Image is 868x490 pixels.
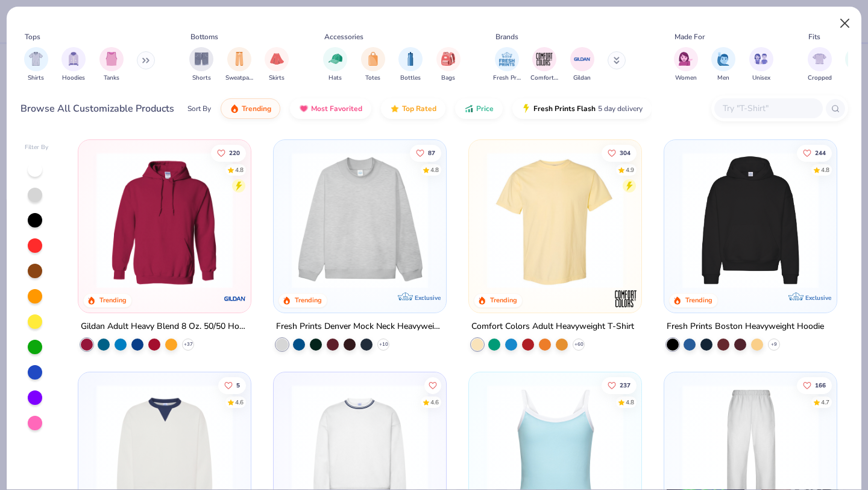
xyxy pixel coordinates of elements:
[223,287,247,311] img: Gildan logo
[667,319,824,334] div: Fresh Prints Boston Heavyweight Hoodie
[530,74,558,83] span: Comfort Colors
[62,74,85,83] span: Hoodies
[495,31,518,42] div: Brands
[797,144,832,161] button: Like
[674,47,698,83] button: filter button
[269,74,285,83] span: Skirts
[754,52,768,66] img: Unisex Image
[434,152,582,288] img: a90f7c54-8796-4cb2-9d6e-4e9644cfe0fe
[61,47,86,83] button: filter button
[365,74,380,83] span: Totes
[225,74,253,83] span: Sweatpants
[629,152,777,288] img: e55d29c3-c55d-459c-bfd9-9b1c499ab3c6
[237,382,241,388] span: 5
[834,12,857,35] button: Close
[676,152,825,288] img: 91acfc32-fd48-4d6b-bdad-a4c1a30ac3fc
[242,104,271,113] span: Trending
[493,74,521,83] span: Fresh Prints
[28,74,44,83] span: Shirts
[230,150,241,156] span: 220
[190,31,218,42] div: Bottoms
[20,101,174,116] div: Browse All Customizable Products
[265,47,289,83] button: filter button
[441,52,454,66] img: Bags Image
[813,52,826,66] img: Cropped Image
[61,47,86,83] div: filter for Hoodies
[400,74,421,83] span: Bottles
[99,47,124,83] div: filter for Tanks
[404,52,417,66] img: Bottles Image
[570,47,594,83] div: filter for Gildan
[711,47,735,83] button: filter button
[471,319,634,334] div: Comfort Colors Adult Heavyweight T-Shirt
[675,31,705,42] div: Made For
[808,74,832,83] span: Cropped
[530,47,558,83] button: filter button
[675,74,697,83] span: Women
[455,98,503,119] button: Price
[573,74,591,83] span: Gildan
[25,31,40,42] div: Tops
[379,341,388,348] span: + 10
[311,104,362,113] span: Most Favorited
[815,382,826,388] span: 166
[219,377,247,393] button: Like
[381,98,445,119] button: Top Rated
[821,398,829,407] div: 4.7
[230,104,239,113] img: trending.gif
[402,104,436,113] span: Top Rated
[189,47,213,83] div: filter for Shorts
[236,165,244,174] div: 4.8
[749,47,773,83] div: filter for Unisex
[535,50,553,68] img: Comfort Colors Image
[25,143,49,152] div: Filter By
[722,101,814,115] input: Try "T-Shirt"
[276,319,444,334] div: Fresh Prints Denver Mock Neck Heavyweight Sweatshirt
[808,47,832,83] div: filter for Cropped
[192,74,211,83] span: Shorts
[614,287,638,311] img: Comfort Colors logo
[674,47,698,83] div: filter for Women
[711,47,735,83] div: filter for Men
[574,341,583,348] span: + 60
[797,377,832,393] button: Like
[398,47,423,83] div: filter for Bottles
[390,104,400,113] img: TopRated.gif
[105,52,118,66] img: Tanks Image
[749,47,773,83] button: filter button
[67,52,80,66] img: Hoodies Image
[361,47,385,83] button: filter button
[299,104,309,113] img: most_fav.gif
[265,47,289,83] div: filter for Skirts
[620,150,631,156] span: 304
[428,150,435,156] span: 87
[521,104,531,113] img: flash.gif
[498,50,516,68] img: Fresh Prints Image
[221,98,280,119] button: Trending
[415,294,441,302] span: Exclusive
[184,341,193,348] span: + 37
[815,150,826,156] span: 244
[366,52,380,66] img: Totes Image
[602,144,637,161] button: Like
[225,47,253,83] div: filter for Sweatpants
[99,47,124,83] button: filter button
[476,104,494,113] span: Price
[805,294,831,302] span: Exclusive
[233,52,246,66] img: Sweatpants Image
[626,398,634,407] div: 4.8
[189,47,213,83] button: filter button
[212,144,247,161] button: Like
[329,52,342,66] img: Hats Image
[24,47,48,83] button: filter button
[752,74,770,83] span: Unisex
[570,47,594,83] button: filter button
[195,52,209,66] img: Shorts Image
[717,74,729,83] span: Men
[441,74,455,83] span: Bags
[29,52,43,66] img: Shirts Image
[410,144,441,161] button: Like
[104,74,119,83] span: Tanks
[398,47,423,83] button: filter button
[512,98,652,119] button: Fresh Prints Flash5 day delivery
